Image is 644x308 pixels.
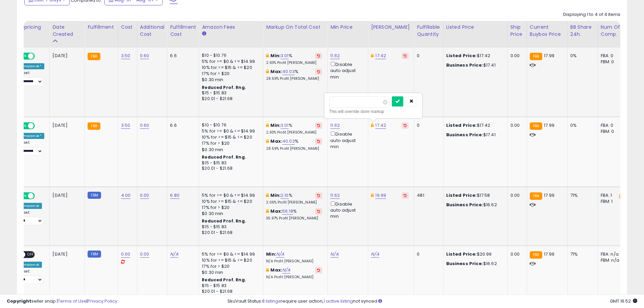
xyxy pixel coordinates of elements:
span: ON [20,193,28,198]
div: Amazon AI [18,203,42,209]
div: 10% for >= $15 & <= $20 [202,198,258,205]
span: OFF [34,53,45,59]
div: 0.00 [510,192,522,198]
a: 3.01 [281,52,289,59]
a: 11.62 [330,122,340,129]
p: 28.59% Profit [PERSON_NAME] [266,146,322,151]
div: $17.58 [446,192,502,198]
b: Business Price: [446,260,483,267]
a: 19.99 [375,192,386,199]
a: 56.18 [282,208,293,215]
span: OFF [25,252,36,257]
div: FBM: n/a [601,257,623,263]
a: N/A [170,251,178,258]
div: Displaying 1 to 4 of 4 items [563,11,620,18]
div: 17% for > $20 [202,71,258,77]
div: Disable auto adjust min [330,61,363,80]
div: Listed Price [446,24,505,31]
span: 2025-08-15 16:52 GMT [610,298,637,304]
div: FBM: 0 [601,128,623,135]
small: FBA [88,122,100,130]
b: Business Price: [446,132,483,138]
div: $16.62 [446,202,502,208]
div: 5% for >= $0 & <= $14.99 [202,192,258,198]
div: 0.00 [510,251,522,257]
div: % [266,122,322,135]
a: Privacy Policy [88,298,117,304]
div: FBA: 0 [601,122,623,128]
span: 17.99 [544,192,554,198]
div: Num of Comp. [601,24,625,38]
p: 35.97% Profit [PERSON_NAME] [266,216,322,221]
a: 11.62 [330,192,340,199]
div: $10 - $10.76 [202,122,258,128]
i: Revert to store-level Max Markup [317,210,320,213]
div: Fulfillment [88,24,115,31]
div: [DATE] [52,53,79,59]
b: Listed Price: [446,52,477,59]
strong: Copyright [7,298,31,304]
div: Amazon AI * [18,63,45,69]
div: 17% for > $20 [202,263,258,269]
a: N/A [330,251,338,258]
div: $17.41 [446,62,502,68]
div: Disable auto adjust min [330,130,363,150]
div: $17.41 [446,132,502,138]
a: 8 listings [262,298,281,304]
i: This overrides the store level Dynamic Max Price for this listing [371,193,374,197]
small: Amazon Fees. [202,31,206,37]
b: Max: [270,68,282,75]
span: ON [20,123,28,129]
a: N/A [276,251,284,258]
b: Listed Price: [446,192,477,198]
i: This overrides the store level max markup for this listing [266,209,269,213]
small: FBA [88,53,100,60]
div: 10% for >= $15 & <= $20 [202,257,258,263]
small: FBA [530,251,542,259]
th: The percentage added to the cost of goods (COGS) that forms the calculator for Min & Max prices. [263,21,328,48]
div: $15 - $15.83 [202,90,258,96]
b: Min: [270,122,281,128]
div: 0% [570,122,593,128]
div: 71% [570,192,593,198]
div: $16.62 [446,261,502,267]
div: Preset: [18,71,45,86]
div: $15 - $15.83 [202,283,258,289]
div: 0% [570,53,593,59]
div: FBM: 0 [601,59,623,65]
a: 1 active listing [324,298,353,304]
div: FBM: 1 [601,198,623,205]
b: Min: [270,192,281,198]
span: OFF [34,123,45,129]
div: Fulfillment Cost [170,24,196,38]
i: Revert to store-level Dynamic Max Price [404,194,407,197]
div: 481 [417,192,438,198]
div: FBA: n/a [601,251,623,257]
div: $0.30 min [202,211,258,217]
div: This will override store markup [329,108,417,115]
b: Max: [270,138,282,144]
div: $10 - $10.76 [202,53,258,58]
a: 17.42 [375,52,386,59]
div: $0.30 min [202,147,258,153]
small: FBM [88,251,101,258]
p: N/A Profit [PERSON_NAME] [266,259,322,264]
div: [PERSON_NAME] [371,24,411,31]
div: Min Price [330,24,365,31]
small: FBA [530,53,542,60]
div: 17% for > $20 [202,205,258,211]
div: 10% for >= $15 & <= $20 [202,134,258,140]
b: Business Price: [446,202,483,208]
p: 2.06% Profit [PERSON_NAME] [266,200,322,205]
b: Listed Price: [446,251,477,257]
b: Reduced Prof. Rng. [202,218,246,224]
a: 6.80 [170,192,180,199]
a: 40.03 [282,68,295,75]
a: 0.60 [140,122,149,129]
div: 0 [417,251,438,257]
div: % [266,192,322,205]
b: Business Price: [446,62,483,68]
small: FBA [530,192,542,200]
span: 17.99 [544,52,554,59]
b: Reduced Prof. Rng. [202,154,246,160]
